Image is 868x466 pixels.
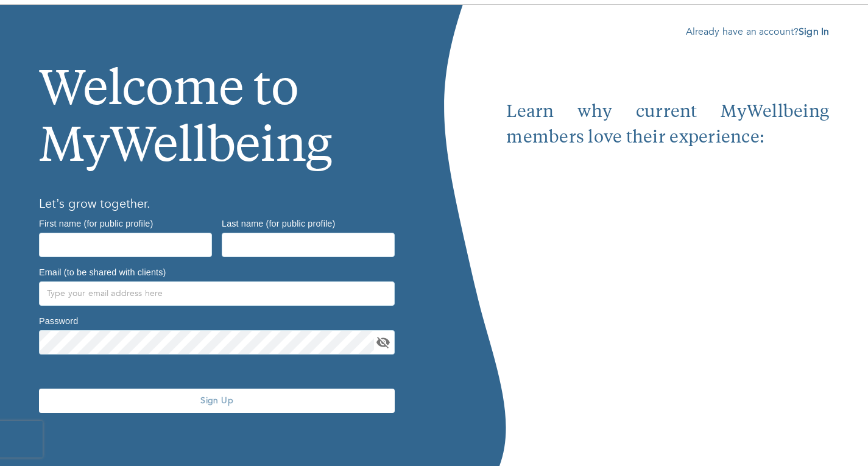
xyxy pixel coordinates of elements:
a: Sign In [799,25,829,38]
label: Password [39,316,78,325]
p: Already have an account? [506,24,829,39]
label: Last name (for public profile) [222,219,335,227]
span: Sign Up [44,395,390,406]
input: Type your email address here [39,281,395,306]
label: First name (for public profile) [39,219,153,227]
button: toggle password visibility [374,333,392,351]
h6: Let’s grow together. [39,194,395,214]
p: Learn why current MyWellbeing members love their experience: [506,100,829,151]
iframe: Embedded youtube [506,151,829,394]
label: Email (to be shared with clients) [39,267,166,276]
h1: Welcome to MyWellbeing [39,24,395,177]
button: Sign Up [39,389,395,413]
